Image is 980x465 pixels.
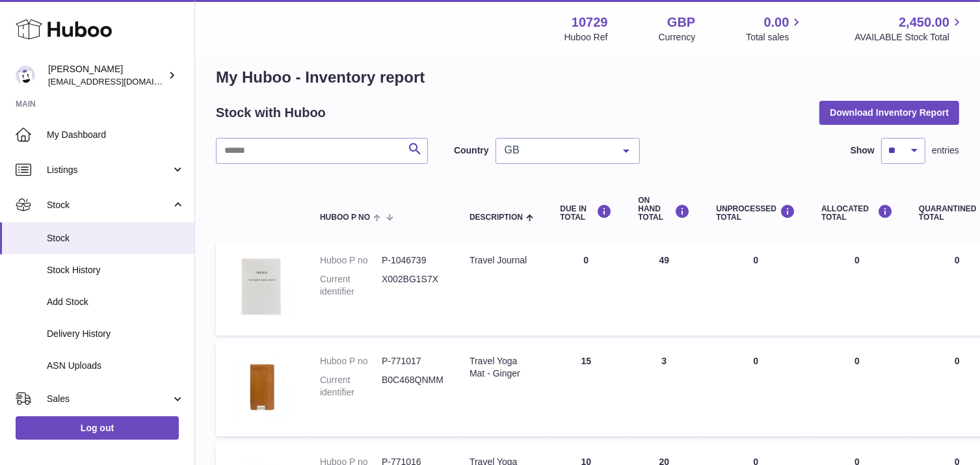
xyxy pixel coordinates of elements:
[382,273,444,298] dd: X002BG1S7X
[955,255,960,265] span: 0
[382,355,444,367] dd: P-771017
[746,14,804,44] a: 0.00 Total sales
[47,199,171,211] span: Stock
[501,144,613,157] span: GB
[808,241,906,336] td: 0
[16,66,35,85] img: hello@mikkoa.com
[932,144,959,157] span: entries
[470,254,534,267] div: Travel Journal
[320,213,370,222] span: Huboo P no
[382,374,444,399] dd: B0C468QNMM
[47,264,185,276] span: Stock History
[638,196,690,222] div: ON HAND Total
[47,129,185,141] span: My Dashboard
[547,342,625,436] td: 15
[564,31,608,44] div: Huboo Ref
[625,241,703,336] td: 49
[819,101,959,124] button: Download Inventory Report
[47,296,185,308] span: Add Stock
[454,144,489,157] label: Country
[764,14,789,31] span: 0.00
[808,342,906,436] td: 0
[229,355,294,420] img: product image
[746,31,804,44] span: Total sales
[320,374,382,399] dt: Current identifier
[955,356,960,366] span: 0
[320,254,382,267] dt: Huboo P no
[899,14,949,31] span: 2,450.00
[320,355,382,367] dt: Huboo P no
[470,213,523,222] span: Description
[851,144,875,157] label: Show
[667,14,695,31] strong: GBP
[47,328,185,340] span: Delivery History
[48,76,191,86] span: [EMAIL_ADDRESS][DOMAIN_NAME]
[16,416,179,440] a: Log out
[229,254,294,319] img: product image
[547,241,625,336] td: 0
[854,31,964,44] span: AVAILABLE Stock Total
[821,204,893,222] div: ALLOCATED Total
[560,204,612,222] div: DUE IN TOTAL
[48,63,165,88] div: [PERSON_NAME]
[47,360,185,372] span: ASN Uploads
[216,67,959,88] h1: My Huboo - Inventory report
[703,342,808,436] td: 0
[320,273,382,298] dt: Current identifier
[470,355,534,380] div: Travel Yoga Mat - Ginger
[382,254,444,267] dd: P-1046739
[703,241,808,336] td: 0
[572,14,608,31] strong: 10729
[625,342,703,436] td: 3
[47,164,171,176] span: Listings
[659,31,696,44] div: Currency
[716,204,795,222] div: UNPROCESSED Total
[47,232,185,245] span: Stock
[47,393,171,405] span: Sales
[854,14,964,44] a: 2,450.00 AVAILABLE Stock Total
[216,104,326,122] h2: Stock with Huboo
